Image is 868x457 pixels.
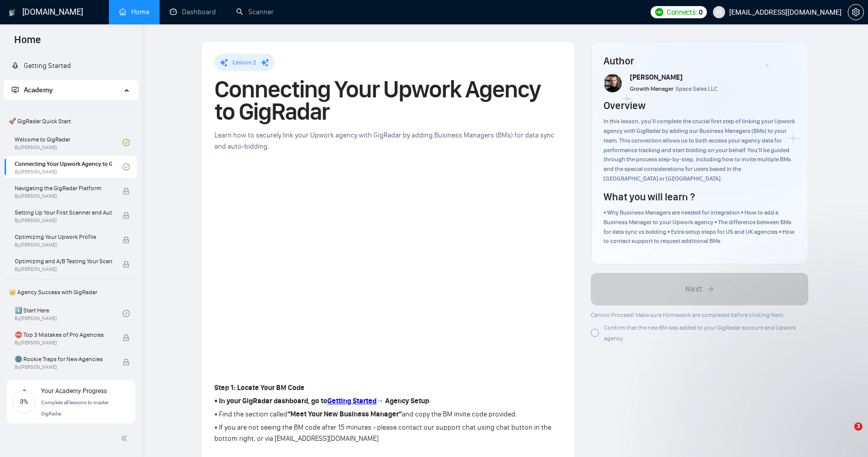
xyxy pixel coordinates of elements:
p: • If you are not seeing the BM code after 15 minutes - please contact our support chat using chat... [214,422,562,444]
span: Next [685,283,702,295]
img: vlad-t.jpg [605,74,623,92]
span: ⛔ Top 3 Mistakes of Pro Agencies [15,330,112,340]
span: 🌚 Rookie Traps for New Agencies [15,354,112,364]
span: check-circle [123,310,130,317]
span: Learn how to securely link your Upwork agency with GigRadar by adding Business Managers (BMs) for... [214,131,554,151]
span: Your Academy Progress [41,388,107,395]
strong: • In your GigRadar dashboard, go to [214,397,327,405]
a: homeHome [119,8,149,16]
img: logo [9,5,16,21]
span: 3% [12,398,36,405]
span: lock [123,359,130,366]
h4: What you will learn ? [603,190,695,204]
span: lock [123,261,130,268]
img: upwork-logo.png [655,8,663,16]
a: dashboardDashboard [170,8,216,16]
span: Academy [12,86,53,94]
span: By [PERSON_NAME] [15,193,112,199]
h4: Author [603,54,796,68]
button: setting [848,4,864,20]
a: Welcome to GigRadarBy[PERSON_NAME] [15,131,123,154]
span: Complete all lessons to master GigRadar. [41,400,108,416]
span: Cannot Proceed! Make sure Homework are completed before clicking Next: [591,311,784,319]
span: [PERSON_NAME] [630,73,683,82]
span: Space Sales LLC [675,85,718,92]
strong: “Meet Your New Business Manager” [287,410,402,418]
a: Getting Started [327,397,376,405]
iframe: Intercom live chat [834,423,858,447]
span: fund-projection-screen [12,86,19,93]
span: check-circle [123,139,130,146]
span: By [PERSON_NAME] [15,364,112,370]
span: lock [123,236,130,243]
a: setting [848,8,864,16]
span: 3 [854,423,862,431]
span: By [PERSON_NAME] [15,340,112,346]
span: lock [123,212,130,219]
li: Getting Started [4,56,138,76]
p: . [214,396,562,407]
button: Next [591,273,808,305]
a: 1️⃣ Start HereBy[PERSON_NAME] [15,302,123,325]
span: user [715,9,723,16]
strong: → Agency Setup [376,397,429,405]
div: • Why Business Managers are needed for integration • How to add a Business Manager to your Upwork... [603,208,796,246]
span: 0 [699,7,703,18]
span: lock [123,188,130,195]
span: lock [123,334,130,341]
span: Academy [24,86,53,94]
a: Connecting Your Upwork Agency to GigRadarBy[PERSON_NAME] [15,156,123,178]
span: 🚀 GigRadar Quick Start [5,111,137,131]
div: In this lesson, you’ll complete the crucial first step of linking your Upwork agency with GigRada... [603,117,796,184]
span: Lesson 2 [233,59,256,66]
h1: Connecting Your Upwork Agency to GigRadar [214,78,562,123]
iframe: To enrich screen reader interactions, please activate Accessibility in Grammarly extension settings [214,168,562,364]
span: double-left [121,433,131,443]
span: Optimizing and A/B Testing Your Scanner for Better Results [15,256,112,266]
span: Setting Up Your First Scanner and Auto-Bidder [15,207,112,218]
a: searchScanner [236,8,274,16]
h4: Overview [603,98,646,113]
span: Growth Manager [630,85,673,92]
span: Navigating the GigRadar Platform [15,183,112,193]
span: Connects: [667,7,697,18]
p: • Find the section called and copy the BM invite code provided. [214,409,562,420]
strong: Step 1: Locate Your BM Code [214,383,305,392]
span: By [PERSON_NAME] [15,266,112,272]
span: Confirm that the new BM was added to your GigRadar account and Upwork agency [604,324,796,342]
span: setting [848,8,863,16]
span: check-circle [123,163,130,170]
a: rocketGetting Started [12,61,71,70]
span: 👑 Agency Success with GigRadar [5,282,137,302]
span: Home [6,32,49,54]
span: By [PERSON_NAME] [15,218,112,224]
span: Optimizing Your Upwork Profile [15,232,112,242]
span: By [PERSON_NAME] [15,242,112,248]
